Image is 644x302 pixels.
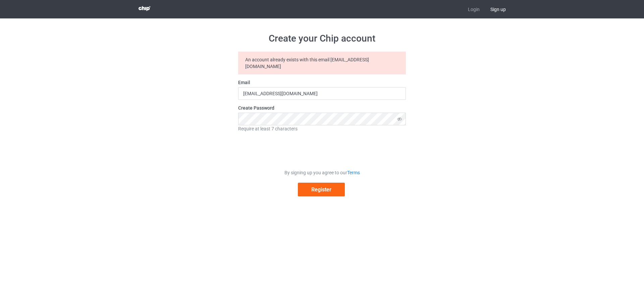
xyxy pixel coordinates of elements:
[238,125,406,132] div: Require at least 7 characters
[238,33,406,45] h1: Create your Chip account
[298,183,345,196] button: Register
[238,105,406,111] label: Create Password
[271,137,373,163] iframe: reCAPTCHA
[347,170,360,175] a: Terms
[238,52,406,74] div: An account already exists with this email [EMAIL_ADDRESS][DOMAIN_NAME]
[139,6,150,11] img: 3d383065fc803cdd16c62507c020ddf8.png
[238,169,406,176] div: By signing up you agree to our
[238,79,406,86] label: Email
